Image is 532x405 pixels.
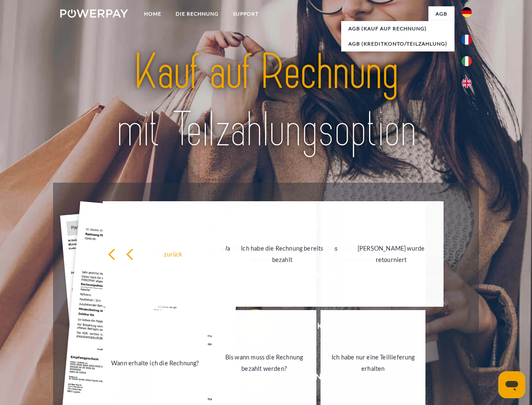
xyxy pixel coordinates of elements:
img: fr [462,35,472,45]
a: agb [428,6,454,22]
div: Ich habe nur eine Teillieferung erhalten [326,351,420,374]
div: zurück [126,248,221,259]
div: Bis wann muss die Rechnung bezahlt werden? [217,351,312,374]
div: [PERSON_NAME] wurde retourniert [344,243,438,265]
div: zurück [108,248,203,259]
img: title-powerpay_de.svg [80,40,452,162]
img: it [462,56,472,66]
a: AGB (Kreditkonto/Teilzahlung) [341,36,454,51]
iframe: Schaltfläche zum Öffnen des Messaging-Fensters [498,371,525,398]
div: Ich habe die Rechnung bereits bezahlt [235,243,330,265]
img: de [462,7,472,17]
a: SUPPORT [226,6,266,22]
a: DIE RECHNUNG [168,6,226,22]
img: logo-powerpay-white.svg [60,9,128,18]
a: AGB (Kauf auf Rechnung) [341,21,454,36]
img: en [462,78,472,88]
div: Wann erhalte ich die Rechnung? [108,357,203,368]
a: Home [137,6,168,22]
